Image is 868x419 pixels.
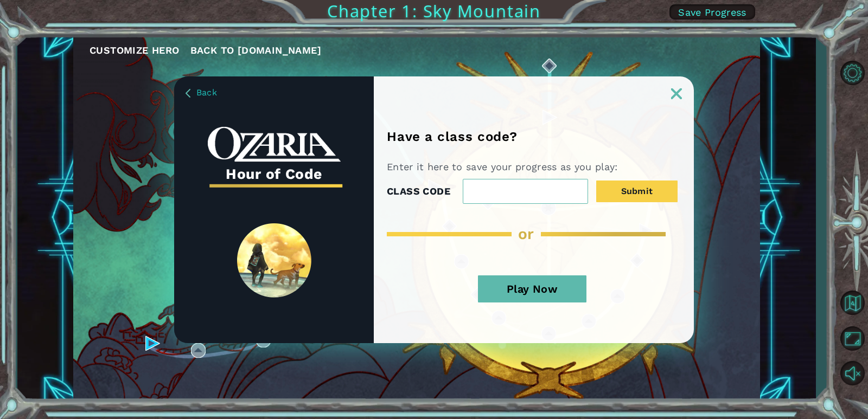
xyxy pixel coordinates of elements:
[478,275,586,302] button: Play Now
[387,160,622,173] p: Enter it here to save your progress as you play:
[518,225,534,243] span: or
[596,181,678,202] button: Submit
[196,87,217,98] span: Back
[671,88,682,99] img: ExitButton_Dusk.png
[186,89,190,98] img: BackArrow_Dusk.png
[237,223,311,298] img: SpiritLandReveal.png
[208,127,341,162] img: whiteOzariaWordmark.png
[387,183,450,199] label: CLASS CODE
[387,129,521,144] h1: Have a class code?
[208,162,341,186] h3: Hour of Code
